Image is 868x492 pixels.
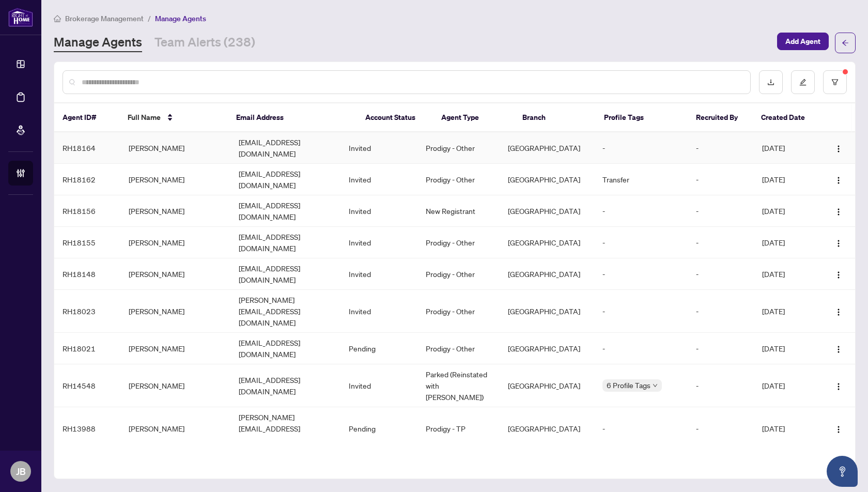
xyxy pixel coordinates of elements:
td: [DATE] [754,364,820,407]
span: filter [831,79,839,86]
button: Logo [830,234,847,251]
img: Logo [834,345,843,353]
td: - [688,407,754,450]
td: RH18155 [54,227,120,258]
td: [EMAIL_ADDRESS][DOMAIN_NAME] [230,132,340,164]
td: [DATE] [754,333,820,364]
td: - [594,333,688,364]
span: edit [799,79,807,86]
td: [GEOGRAPHIC_DATA] [500,164,594,195]
a: Manage Agents [54,34,142,52]
td: [PERSON_NAME] [120,227,230,258]
td: [EMAIL_ADDRESS][DOMAIN_NAME] [230,333,340,364]
td: - [594,290,688,333]
td: [PERSON_NAME] [120,195,230,227]
td: Prodigy - Other [417,333,500,364]
button: Logo [830,303,847,319]
td: [PERSON_NAME] [120,258,230,290]
span: Manage Agents [155,14,206,23]
td: New Registrant [417,195,500,227]
span: JB [16,464,26,479]
button: Logo [830,377,847,394]
td: Invited [340,164,417,195]
span: arrow-left [842,39,849,47]
td: Prodigy - Other [417,164,500,195]
button: Open asap [827,456,858,487]
img: Logo [834,176,843,185]
button: Add Agent [777,33,829,50]
td: [PERSON_NAME] [120,364,230,407]
th: Created Date [753,103,818,132]
td: [GEOGRAPHIC_DATA] [500,195,594,227]
li: / [148,12,151,24]
button: Logo [830,340,847,357]
td: [GEOGRAPHIC_DATA] [500,132,594,164]
td: Pending [340,407,417,450]
td: Prodigy - Other [417,132,500,164]
button: Logo [830,203,847,219]
td: - [594,407,688,450]
td: [EMAIL_ADDRESS][DOMAIN_NAME] [230,258,340,290]
img: logo [8,8,33,27]
td: [PERSON_NAME] [120,164,230,195]
td: [EMAIL_ADDRESS][DOMAIN_NAME] [230,195,340,227]
td: [GEOGRAPHIC_DATA] [500,227,594,258]
td: [DATE] [754,195,820,227]
td: - [594,195,688,227]
td: [GEOGRAPHIC_DATA] [500,364,594,407]
img: Logo [834,308,843,316]
td: - [688,195,754,227]
td: [DATE] [754,227,820,258]
th: Account Status [357,103,433,132]
img: Logo [834,382,843,391]
td: [DATE] [754,258,820,290]
td: RH18148 [54,258,120,290]
button: filter [823,70,847,94]
td: Invited [340,364,417,407]
td: Prodigy - Other [417,227,500,258]
td: RH18156 [54,195,120,227]
button: Logo [830,140,847,156]
td: [EMAIL_ADDRESS][DOMAIN_NAME] [230,164,340,195]
td: - [688,164,754,195]
td: Parked (Reinstated with [PERSON_NAME]) [417,364,500,407]
td: [PERSON_NAME] [120,132,230,164]
td: Prodigy - Other [417,290,500,333]
img: Logo [834,145,843,153]
th: Recruited By [688,103,753,132]
td: Invited [340,258,417,290]
td: Invited [340,195,417,227]
span: home [54,15,61,22]
td: - [594,258,688,290]
button: edit [791,70,815,94]
th: Branch [514,103,596,132]
td: RH14548 [54,364,120,407]
td: RH18162 [54,164,120,195]
button: Logo [830,420,847,437]
td: [GEOGRAPHIC_DATA] [500,333,594,364]
td: [PERSON_NAME][EMAIL_ADDRESS][DOMAIN_NAME] [230,290,340,333]
td: RH18021 [54,333,120,364]
td: - [688,258,754,290]
td: - [594,132,688,164]
th: Agent ID# [54,103,119,132]
td: Invited [340,132,417,164]
th: Profile Tags [596,103,688,132]
td: [PERSON_NAME][EMAIL_ADDRESS][DOMAIN_NAME] [230,407,340,450]
th: Email Address [228,103,357,132]
span: download [767,79,774,86]
img: Logo [834,208,843,216]
td: [DATE] [754,290,820,333]
td: Invited [340,227,417,258]
td: Prodigy - TP [417,407,500,450]
td: [DATE] [754,164,820,195]
td: [DATE] [754,132,820,164]
td: [GEOGRAPHIC_DATA] [500,290,594,333]
td: [DATE] [754,407,820,450]
td: - [688,227,754,258]
th: Full Name [119,103,228,132]
td: - [688,290,754,333]
td: RH18023 [54,290,120,333]
button: Logo [830,266,847,282]
a: Team Alerts (238) [154,34,255,52]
